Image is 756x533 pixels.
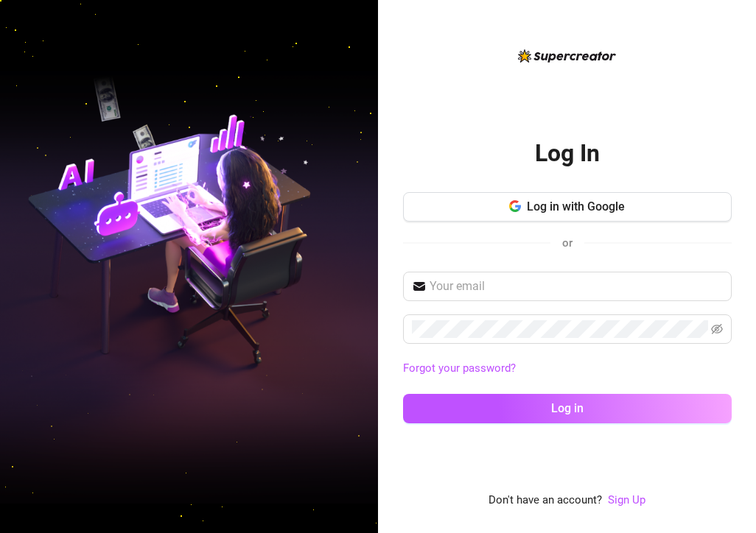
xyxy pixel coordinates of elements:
img: logo-BBDzfeDw.svg [518,49,616,63]
span: Log in with Google [527,200,625,213]
span: eye-invisible [711,323,723,335]
button: Log in with Google [403,192,732,222]
span: Log in [551,401,584,415]
h2: Log In [535,138,600,169]
button: Log in [403,394,732,423]
span: or [562,236,573,250]
a: Sign Up [608,492,645,509]
span: Don't have an account? [489,492,602,509]
input: Your email [430,278,723,295]
a: Forgot your password? [403,360,732,378]
a: Forgot your password? [403,361,516,375]
a: Sign Up [608,493,645,506]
